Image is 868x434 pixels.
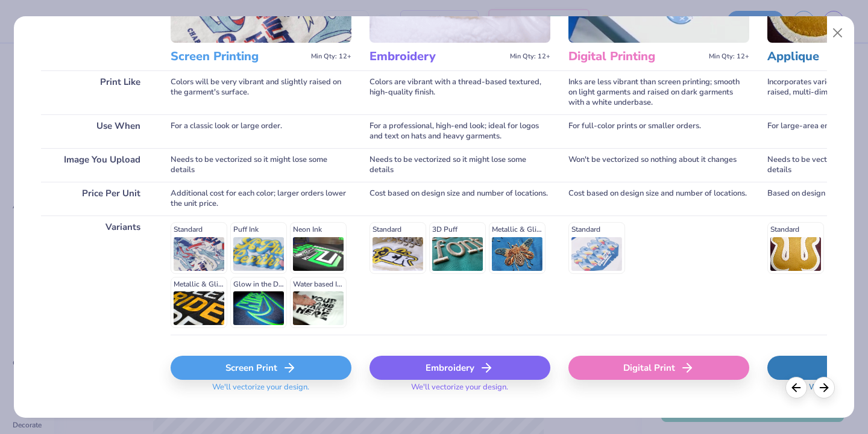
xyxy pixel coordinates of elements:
[171,182,351,215] div: Additional cost for each color; larger orders lower the unit price.
[207,382,314,400] span: We'll vectorize your design.
[826,22,849,45] button: Close
[568,182,749,215] div: Cost based on design size and number of locations.
[709,52,749,61] span: Min Qty: 12+
[311,52,351,61] span: Min Qty: 12+
[568,148,749,182] div: Won't be vectorized so nothing about it changes
[370,356,550,380] div: Embroidery
[568,70,749,114] div: Inks are less vibrant than screen printing; smooth on light garments and raised on dark garments ...
[370,49,505,64] h3: Embroidery
[406,382,513,400] span: We'll vectorize your design.
[171,70,351,114] div: Colors will be very vibrant and slightly raised on the garment's surface.
[370,70,550,114] div: Colors are vibrant with a thread-based textured, high-quality finish.
[568,114,749,148] div: For full-color prints or smaller orders.
[171,148,351,182] div: Needs to be vectorized so it might lose some details
[510,52,550,61] span: Min Qty: 12+
[41,215,153,335] div: Variants
[41,114,153,148] div: Use When
[41,148,153,182] div: Image You Upload
[568,49,704,64] h3: Digital Printing
[568,356,749,380] div: Digital Print
[41,182,153,215] div: Price Per Unit
[41,70,153,114] div: Print Like
[370,114,550,148] div: For a professional, high-end look; ideal for logos and text on hats and heavy garments.
[171,114,351,148] div: For a classic look or large order.
[171,49,306,64] h3: Screen Printing
[171,356,351,380] div: Screen Print
[370,182,550,215] div: Cost based on design size and number of locations.
[370,148,550,182] div: Needs to be vectorized so it might lose some details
